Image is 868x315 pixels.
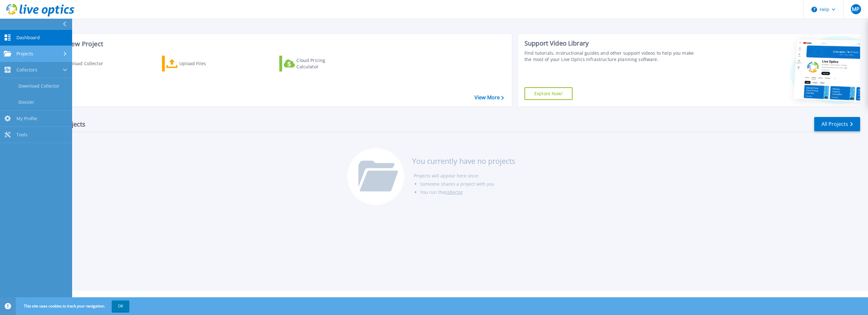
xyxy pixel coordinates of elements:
a: Cloud Pricing Calculator [279,56,350,71]
h3: Start a New Project [45,40,504,47]
a: Explore Now! [524,87,573,100]
span: This site uses cookies to track your navigation. [17,300,129,312]
div: Upload Files [179,57,230,70]
h3: You currently have no projects [412,157,515,164]
li: Projects will appear here once: [414,172,515,180]
div: Download Collector [61,57,112,70]
span: My Profile [16,116,37,121]
span: Dashboard [16,35,40,40]
span: Tools [16,132,28,138]
div: Cloud Pricing Calculator [296,57,347,70]
div: Find tutorials, instructional guides and other support videos to help you make the most of your L... [524,50,702,63]
a: Download Collector [45,56,115,71]
a: collector [445,189,463,195]
button: OK [112,300,129,312]
a: All Projects [814,117,860,131]
div: Support Video Library [524,39,702,47]
a: Upload Files [162,56,232,71]
li: Someone shares a project with you [420,180,515,188]
span: Projects [16,51,33,57]
span: Collectors [16,67,37,73]
li: You run the [420,188,515,196]
a: View More [474,95,504,101]
span: MP [852,7,859,12]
